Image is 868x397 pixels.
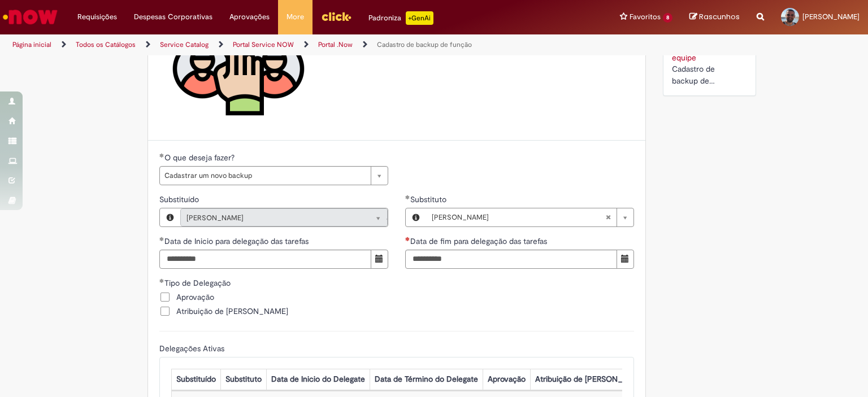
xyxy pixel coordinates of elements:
a: [PERSON_NAME]Limpar campo Substituído [180,208,388,226]
span: Aprovações [229,11,270,23]
span: Favoritos [630,11,661,23]
abbr: Limpar campo Substituto [600,208,617,226]
a: [PERSON_NAME]Limpar campo Substituto [426,208,633,226]
span: Cadastrar um novo backup [164,167,365,185]
th: Substituto [220,369,266,390]
th: Atribuição de [PERSON_NAME] [530,369,652,390]
span: Obrigatório Preenchido [159,278,164,283]
span: Substituto [410,194,449,204]
span: Despesas Corporativas [134,11,212,23]
span: Somente leitura - Delegações Ativas [159,343,227,354]
img: ServiceNow [1,6,59,28]
button: Mostrar calendário para Data de Inicio para delegação das tarefas [371,250,388,269]
span: Necessários [405,237,410,241]
a: Cadastro de backup de função [377,40,472,49]
input: Data de fim para delegação das tarefas [405,250,617,269]
button: Substituído, Visualizar este registro Vitor Pedroni Santos [160,208,180,226]
a: Portal .Now [318,40,353,49]
a: Portal Service NOW [233,40,294,49]
button: Mostrar calendário para Data de fim para delegação das tarefas [617,250,634,269]
span: More [287,11,304,23]
span: Obrigatório Preenchido [159,237,164,241]
span: Rascunhos [699,11,740,22]
span: O que deseja fazer? [164,152,237,163]
th: Data de Inicio do Delegate [266,369,370,390]
span: Tipo de Delegação [164,278,233,288]
div: Padroniza [368,11,433,25]
a: Rascunhos [689,12,740,23]
span: Obrigatório Preenchido [159,153,164,158]
div: Cadastro de backup de função para equipe [672,63,717,87]
a: Cadastro de backup de função para equipe [672,19,715,63]
span: [PERSON_NAME] [186,209,359,227]
span: [PERSON_NAME] [432,208,605,226]
th: Data de Término do Delegate [370,369,483,390]
th: Substituído [171,369,220,390]
label: Somente leitura - Delegações Ativas [159,343,227,354]
input: Data de Inicio para delegação das tarefas 14 September 2025 Sunday [159,250,371,269]
a: Service Catalog [160,40,209,49]
p: +GenAi [406,11,433,25]
span: Atribuição de [PERSON_NAME] [176,306,288,317]
span: Aprovação [176,291,214,303]
span: Somente leitura - Data de fim para delegação das tarefas [410,236,549,246]
span: [PERSON_NAME] [802,12,860,21]
img: click_logo_yellow_360x200.png [321,8,351,25]
a: Página inicial [12,40,51,49]
th: Aprovação [483,369,530,390]
span: Requisições [77,11,117,23]
button: Substituto, Visualizar este registro Nathalia Fernanda Viana Rodrigues [406,208,426,226]
a: Todos os Catálogos [76,40,136,49]
span: 8 [663,13,672,23]
span: Somente leitura - Data de Inicio para delegação das tarefas [164,236,311,246]
span: Somente leitura - Substituído, Vitor Pedroni Santos [159,194,201,204]
span: Obrigatório Preenchido [405,195,410,199]
ul: Trilhas de página [8,34,570,55]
